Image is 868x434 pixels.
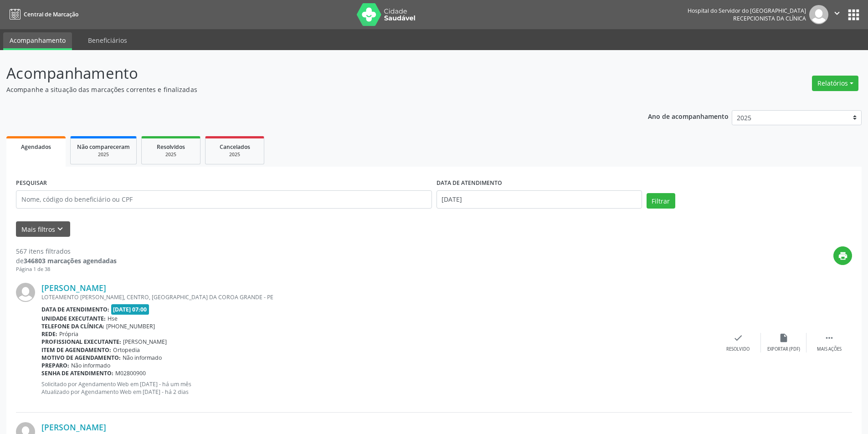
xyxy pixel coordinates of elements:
div: Hospital do Servidor do [GEOGRAPHIC_DATA] [688,7,806,15]
span: Própria [59,330,78,338]
a: Central de Marcação [6,7,78,22]
img: img [809,5,828,24]
a: [PERSON_NAME] [41,422,106,432]
span: [PHONE_NUMBER] [106,322,155,330]
div: 2025 [148,151,194,158]
button: Filtrar [647,193,675,209]
button: print [833,246,852,265]
div: Exportar (PDF) [767,346,800,352]
div: Resolvido [726,346,750,352]
i: keyboard_arrow_down [55,224,65,234]
b: Rede: [41,330,57,338]
i: check [733,333,743,343]
b: Item de agendamento: [41,346,111,354]
span: M02800900 [115,369,146,377]
div: 2025 [212,151,257,158]
div: Mais ações [817,346,842,352]
div: de [16,256,117,266]
span: Recepcionista da clínica [733,15,806,22]
label: PESQUISAR [16,176,47,190]
a: Beneficiários [82,32,134,48]
b: Motivo de agendamento: [41,354,121,362]
span: Não compareceram [77,143,130,151]
b: Senha de atendimento: [41,369,113,377]
label: DATA DE ATENDIMENTO [437,176,502,190]
b: Data de atendimento: [41,306,109,313]
button: apps [846,7,862,23]
span: Agendados [21,143,51,151]
span: Ortopedia [113,346,140,354]
b: Profissional executante: [41,338,121,346]
img: img [16,283,35,302]
p: Acompanhe a situação das marcações correntes e finalizadas [6,85,605,94]
p: Ano de acompanhamento [648,110,729,122]
span: Central de Marcação [24,10,78,18]
span: Não informado [71,362,110,369]
a: [PERSON_NAME] [41,283,106,293]
button: Relatórios [812,76,858,91]
span: Cancelados [220,143,250,151]
i: insert_drive_file [779,333,789,343]
i:  [832,8,842,18]
b: Preparo: [41,362,69,369]
button:  [828,5,846,24]
span: [DATE] 07:00 [111,304,149,315]
p: Solicitado por Agendamento Web em [DATE] - há um mês Atualizado por Agendamento Web em [DATE] - h... [41,380,715,396]
div: LOTEAMENTO [PERSON_NAME], CENTRO, [GEOGRAPHIC_DATA] DA COROA GRANDE - PE [41,293,715,301]
strong: 346803 marcações agendadas [24,256,117,265]
span: Hse [108,315,118,322]
p: Acompanhamento [6,62,605,85]
b: Unidade executante: [41,315,106,322]
i:  [824,333,834,343]
b: Telefone da clínica: [41,322,104,330]
div: Página 1 de 38 [16,266,117,273]
div: 567 itens filtrados [16,246,117,256]
span: Resolvidos [157,143,185,151]
a: Acompanhamento [3,32,72,50]
input: Nome, código do beneficiário ou CPF [16,190,432,209]
i: print [838,251,848,261]
span: [PERSON_NAME] [123,338,167,346]
span: Não informado [123,354,162,362]
input: Selecione um intervalo [437,190,642,209]
div: 2025 [77,151,130,158]
button: Mais filtroskeyboard_arrow_down [16,221,70,237]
